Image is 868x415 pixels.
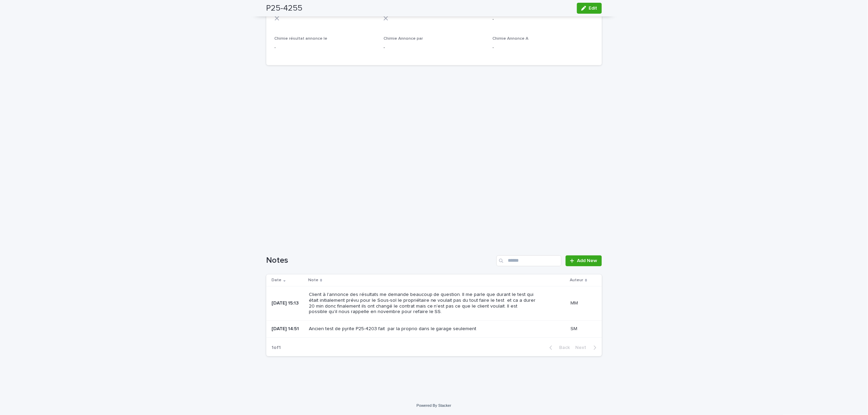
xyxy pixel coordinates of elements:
span: Next [576,346,591,350]
span: Back [555,346,570,350]
span: Edit [589,6,597,11]
p: Client à l'annonce des résultats me demande beaucoup de question. Il me parle que durant le test ... [309,292,537,315]
p: 1 of 1 [266,340,287,356]
button: Edit [577,3,602,14]
p: - [275,44,376,52]
p: - [383,44,485,52]
span: Add New [577,259,597,263]
button: Back [544,345,573,351]
p: SM [571,325,579,332]
tr: [DATE] 15:13Client à l'annonce des résultats me demande beaucoup de question. Il me parle que dur... [266,287,602,321]
a: Add New [566,256,602,267]
tr: [DATE] 14:51Ancien test de pyrite P25-4203 fait par la proprio dans le garage seulementSMSM [266,321,602,338]
p: Ancien test de pyrite P25-4203 fait par la proprio dans le garage seulement [309,326,537,332]
h1: Notes [266,256,494,266]
p: Date [272,277,282,284]
p: [DATE] 15:13 [272,301,303,307]
p: - [493,44,594,52]
input: Search [496,256,562,267]
button: Next [573,345,602,351]
p: Note [308,277,318,284]
p: - [493,16,594,23]
p: [DATE] 14:51 [272,326,303,332]
p: Auteur [570,277,583,284]
span: Chimie Annonce A [493,37,529,41]
span: Chimie Annonce par [383,37,423,41]
span: Chimie résultat annonce le [275,37,328,41]
h2: P25-4255 [266,3,303,13]
a: Powered By Stacker [417,404,451,408]
p: MM [571,299,580,307]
